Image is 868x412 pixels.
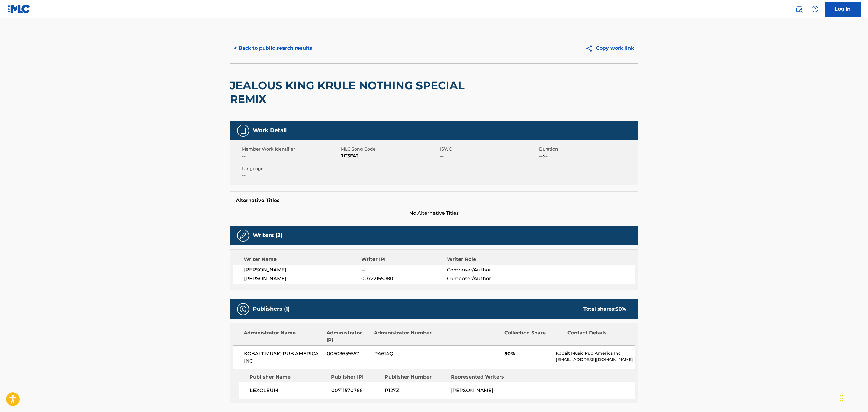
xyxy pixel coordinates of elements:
[230,210,638,217] span: No Alternative Titles
[447,266,525,274] span: Composer/Author
[341,146,439,152] span: MLC Song Code
[451,388,493,393] span: [PERSON_NAME]
[581,41,638,56] button: Copy work link
[840,389,843,407] div: Drag
[504,329,563,344] div: Collection Share
[374,329,432,344] div: Administrator Number
[244,275,361,282] span: [PERSON_NAME]
[385,387,446,394] span: P127ZI
[249,373,326,381] div: Publisher Name
[242,166,339,172] span: Language
[253,127,287,134] h5: Work Detail
[242,146,339,152] span: Member Work Identifier
[236,198,632,204] h5: Alternative Titles
[361,275,447,282] span: 00722155080
[240,306,247,313] img: Publishers
[244,329,322,344] div: Administrator Name
[440,152,538,160] span: --
[331,387,380,394] span: 00711570766
[240,232,247,239] img: Writers
[244,266,361,274] span: [PERSON_NAME]
[240,127,247,134] img: Work Detail
[331,373,380,381] div: Publisher IPI
[556,357,635,363] p: [EMAIL_ADDRESS][DOMAIN_NAME]
[361,256,447,263] div: Writer IPI
[451,373,513,381] div: Represented Writers
[242,152,339,160] span: --
[825,2,861,17] a: Log In
[504,350,551,357] span: 50%
[796,5,803,13] img: search
[440,146,538,152] span: ISWC
[385,373,446,381] div: Publisher Number
[244,350,322,365] span: KOBALT MUSIC PUB AMERICA INC
[326,329,369,344] div: Administrator IPI
[811,5,818,13] img: help
[250,387,327,394] span: LEXOLEUM
[585,45,596,52] img: Copy work link
[567,329,626,344] div: Contact Details
[230,79,475,106] h2: JEALOUS KING KRULE NOTHING SPECIAL REMIX
[556,350,635,357] p: Kobalt Music Pub America Inc
[341,152,439,160] span: JC3F4J
[361,266,447,274] span: --
[809,3,821,15] div: Help
[7,5,31,13] img: MLC Logo
[447,275,525,282] span: Composer/Author
[327,350,370,357] span: 00503659557
[793,3,805,15] a: Public Search
[244,256,361,263] div: Writer Name
[253,306,290,312] h5: Publishers (1)
[447,256,525,263] div: Writer Role
[616,306,626,312] span: 50 %
[539,152,637,160] span: --:--
[242,172,339,179] span: --
[230,41,317,56] button: < Back to public search results
[838,383,868,412] iframe: Chat Widget
[539,146,637,152] span: Duration
[253,232,282,239] h5: Writers (2)
[583,306,626,313] div: Total shares:
[374,350,433,357] span: P4614Q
